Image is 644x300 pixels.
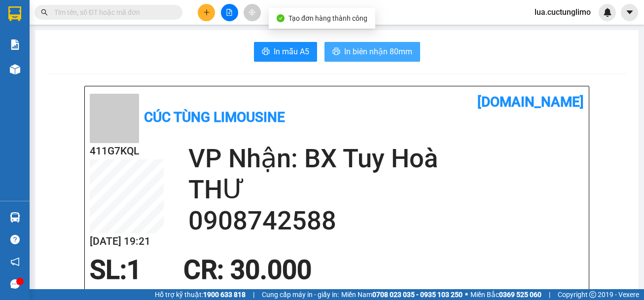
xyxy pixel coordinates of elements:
button: caret-down [621,4,638,21]
span: printer [262,47,270,57]
span: Hỗ trợ kỹ thuật: [155,289,246,300]
b: [DOMAIN_NAME] [477,94,584,110]
h2: 411G7KQL [90,143,164,159]
span: printer [332,47,340,57]
h2: THƯ [188,174,584,205]
img: logo-vxr [8,6,21,21]
span: | [549,289,550,300]
h2: VP Nhận: BX Tuy Hoà [188,143,584,174]
span: In mẫu A5 [274,45,309,58]
button: aim [244,4,261,21]
span: Miền Bắc [470,289,541,300]
span: notification [10,257,20,266]
span: question-circle [10,235,20,244]
button: plus [198,4,215,21]
img: solution-icon [10,39,20,50]
button: printerIn biên nhận 80mm [324,42,420,62]
span: message [10,279,20,289]
span: 1 [127,255,142,285]
button: file-add [221,4,238,21]
img: icon-new-feature [603,8,612,17]
img: warehouse-icon [10,64,20,75]
span: ⚪️ [465,293,468,297]
span: plus [203,9,210,16]
span: caret-down [625,8,634,17]
h2: [DATE] 19:21 [90,233,164,250]
span: | [253,289,254,300]
span: In biên nhận 80mm [344,45,412,58]
h2: 0908742588 [188,205,584,236]
span: file-add [226,9,233,16]
strong: 0708 023 035 - 0935 103 250 [372,291,463,299]
span: copyright [589,291,596,298]
span: CR : 30.000 [183,255,312,285]
strong: 0369 525 060 [499,291,541,299]
span: Miền Nam [341,289,463,300]
button: printerIn mẫu A5 [254,42,317,62]
img: warehouse-icon [10,212,20,223]
strong: 1900 633 818 [203,291,246,299]
input: Tìm tên, số ĐT hoặc mã đơn [54,7,171,18]
span: lua.cuctunglimo [527,6,599,18]
span: Cung cấp máy in - giấy in: [262,289,339,300]
span: Tạo đơn hàng thành công [288,14,367,22]
b: Cúc Tùng Limousine [144,109,285,125]
span: SL: [90,255,127,285]
span: aim [249,9,255,16]
span: check-circle [277,14,285,22]
span: search [41,9,48,16]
